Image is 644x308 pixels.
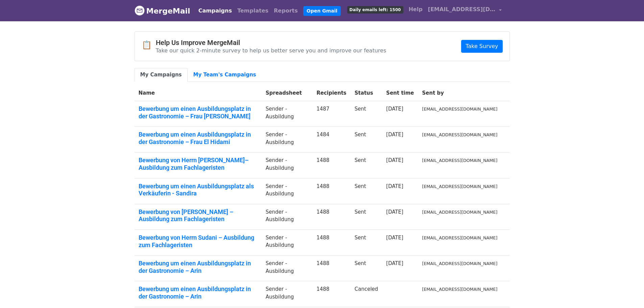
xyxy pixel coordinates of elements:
[422,235,498,240] small: [EMAIL_ADDRESS][DOMAIN_NAME]
[312,152,351,178] td: 1488
[156,39,386,47] h4: Help Us Improve MergeMail
[386,132,403,138] a: [DATE]
[418,85,502,101] th: Sent by
[139,131,258,145] a: Bewerbung um einen Ausbildungsplatz in der Gastronomie – Frau El Hidami
[428,5,496,14] span: [EMAIL_ADDRESS][DOMAIN_NAME]
[135,4,190,18] a: MergeMail
[303,6,341,16] a: Open Gmail
[139,260,258,274] a: Bewerbung um einen Ausbildungsplatz in der Gastronomie – Arin
[351,256,382,281] td: Sent
[135,85,262,101] th: Name
[386,209,403,215] a: [DATE]
[262,152,312,178] td: Sender -Ausbildung
[139,208,258,223] a: Bewerbung von [PERSON_NAME] – Ausbildung zum Fachlageristen
[351,152,382,178] td: Sent
[135,5,145,16] img: MergeMail logo
[422,158,498,163] small: [EMAIL_ADDRESS][DOMAIN_NAME]
[156,47,386,54] p: Take our quick 2-minute survey to help us better serve you and improve our features
[406,3,425,16] a: Help
[312,256,351,281] td: 1488
[312,85,351,101] th: Recipients
[351,204,382,230] td: Sent
[386,183,403,189] a: [DATE]
[262,256,312,281] td: Sender -Ausbildung
[139,183,258,197] a: Bewerbung um einen Ausbildungsplatz als Verkäuferin - Sandira
[351,230,382,255] td: Sent
[422,261,498,266] small: [EMAIL_ADDRESS][DOMAIN_NAME]
[422,132,498,137] small: [EMAIL_ADDRESS][DOMAIN_NAME]
[351,85,382,101] th: Status
[422,210,498,215] small: [EMAIL_ADDRESS][DOMAIN_NAME]
[262,281,312,307] td: Sender -Ausbildung
[262,178,312,204] td: Sender -Ausbildung
[312,230,351,255] td: 1488
[422,287,498,292] small: [EMAIL_ADDRESS][DOMAIN_NAME]
[344,3,406,16] a: Daily emails left: 1500
[139,105,258,120] a: Bewerbung um einen Ausbildungsplatz in der Gastronomie – Frau [PERSON_NAME]
[386,260,403,266] a: [DATE]
[196,4,235,18] a: Campaigns
[382,85,418,101] th: Sent time
[262,85,312,101] th: Spreadsheet
[351,101,382,127] td: Sent
[422,106,498,112] small: [EMAIL_ADDRESS][DOMAIN_NAME]
[235,4,271,18] a: Templates
[425,3,504,19] a: [EMAIL_ADDRESS][DOMAIN_NAME]
[271,4,301,18] a: Reports
[312,204,351,230] td: 1488
[422,184,498,189] small: [EMAIL_ADDRESS][DOMAIN_NAME]
[262,230,312,255] td: Sender -Ausbildung
[312,281,351,307] td: 1488
[386,106,403,112] a: [DATE]
[312,101,351,127] td: 1487
[142,40,156,50] span: 📋
[139,285,258,300] a: Bewerbung um einen Ausbildungsplatz in der Gastronomie – Arin
[188,68,262,82] a: My Team's Campaigns
[262,204,312,230] td: Sender -Ausbildung
[347,6,403,14] span: Daily emails left: 1500
[312,127,351,152] td: 1484
[351,178,382,204] td: Sent
[386,235,403,241] a: [DATE]
[262,127,312,152] td: Sender -Ausbildung
[139,157,258,171] a: Bewerbung von Herrn [PERSON_NAME]– Ausbildung zum Fachlageristen
[139,234,258,248] a: Bewerbung von Herrn Sudani – Ausbildung zum Fachlageristen
[135,68,188,82] a: My Campaigns
[312,178,351,204] td: 1488
[351,281,382,307] td: Canceled
[461,40,502,53] a: Take Survey
[351,127,382,152] td: Sent
[386,157,403,163] a: [DATE]
[262,101,312,127] td: Sender -Ausbildung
